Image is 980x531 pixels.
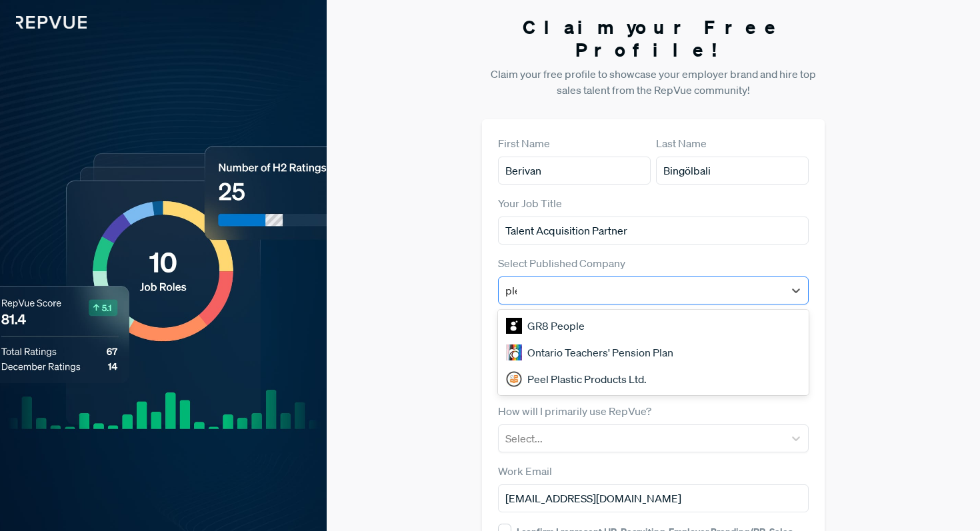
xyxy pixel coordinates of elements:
[498,312,809,339] div: GR8 People
[498,195,562,211] label: Your Job Title
[506,318,522,334] img: GR8 People
[498,463,552,479] label: Work Email
[498,217,809,245] input: Title
[498,366,809,392] div: Peel Plastic Products Ltd.
[498,135,550,151] label: First Name
[656,157,809,185] input: Last Name
[498,255,625,271] label: Select Published Company
[506,371,522,387] img: Peel Plastic Products Ltd.
[498,339,809,366] div: Ontario Teachers' Pension Plan
[482,16,825,61] h3: Claim your Free Profile!
[498,157,651,185] input: First Name
[482,66,825,98] p: Claim your free profile to showcase your employer brand and hire top sales talent from the RepVue...
[498,403,651,419] label: How will I primarily use RepVue?
[506,344,522,360] img: Ontario Teachers' Pension Plan
[498,484,809,512] input: Email
[656,135,707,151] label: Last Name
